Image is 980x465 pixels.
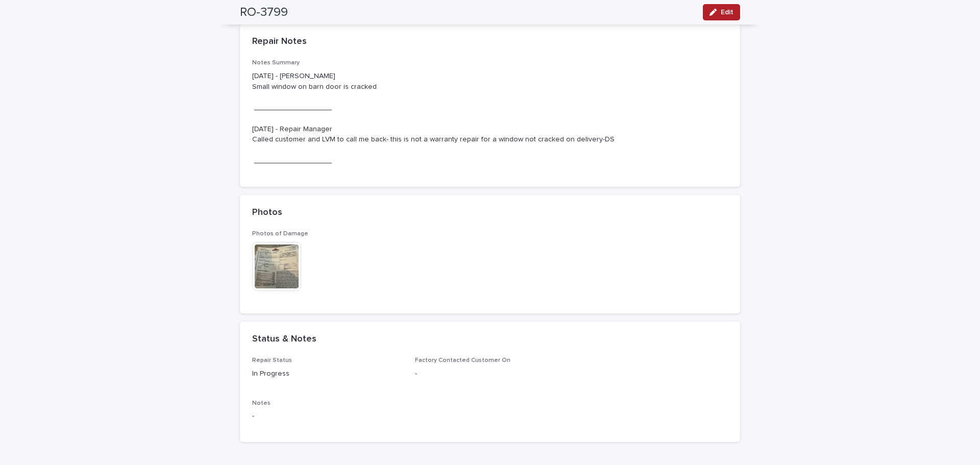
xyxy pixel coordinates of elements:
span: Notes Summary [252,60,300,66]
span: Notes [252,400,271,406]
h2: RO-3799 [240,5,288,20]
span: Edit [721,9,733,16]
p: [DATE] - [PERSON_NAME] Small window on barn door is cracked ___________________ [DATE] - Repair M... [252,71,728,166]
span: Photos of Damage [252,231,308,237]
button: Edit [703,4,740,20]
span: Repair Status [252,357,292,363]
p: In Progress [252,369,403,379]
h2: Photos [252,207,282,218]
span: Factory Contacted Customer On [415,357,510,363]
p: - [415,369,566,379]
p: - [252,411,728,422]
h2: Repair Notes [252,36,307,47]
h2: Status & Notes [252,334,316,345]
